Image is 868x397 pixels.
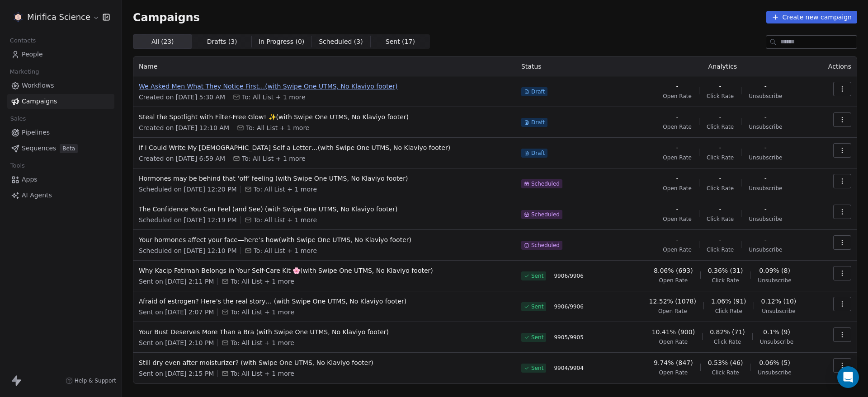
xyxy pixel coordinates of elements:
span: - [764,143,767,152]
span: In Progress ( 0 ) [259,37,305,47]
span: We Asked Men What They Notice First…(with Swipe One UTMS, No Klaviyo footer) [139,82,510,91]
span: Draft [531,149,545,157]
span: Steal the Spotlight with Filter-Free Glow! ✨(with Swipe One UTMS, No Klaviyo footer) [139,112,510,121]
span: Click Rate [712,277,739,284]
span: 0.36% (31) [708,266,743,275]
span: Your hormones affect your face—here’s how(with Swipe One UTMS, No Klaviyo footer) [139,235,510,244]
span: Scheduled [531,242,560,249]
span: Created on [DATE] 6:59 AM [139,154,225,163]
a: Pipelines [7,125,114,140]
span: Open Rate [659,277,688,284]
th: Actions [816,56,857,76]
a: Campaigns [7,94,114,109]
span: Afraid of estrogen? Here’s the real story… (with Swipe One UTMS, No Klaviyo footer) [139,297,510,306]
span: - [764,235,767,244]
span: - [676,235,679,244]
th: Status [516,56,629,76]
span: Workflows [22,81,54,90]
span: Scheduled [531,180,560,187]
span: Help & Support [75,377,116,384]
a: SequencesBeta [7,141,114,156]
span: Sent [531,364,543,372]
span: Scheduled [531,211,560,218]
span: Apps [22,175,38,184]
span: - [719,174,722,183]
span: Open Rate [659,369,688,376]
span: 9906 / 9906 [554,272,583,280]
span: Click Rate [707,123,734,131]
span: Scheduled on [DATE] 12:10 PM [139,246,237,255]
span: - [764,174,767,183]
span: Unsubscribe [762,308,795,315]
span: 9.74% (847) [654,358,693,367]
span: Sent ( 17 ) [386,37,415,47]
div: Open Intercom Messenger [837,366,859,388]
span: 12.52% (1078) [649,297,696,306]
span: Click Rate [707,93,734,100]
span: To: All List + 1 more [242,93,305,102]
span: - [719,112,722,121]
span: Sent [531,334,543,341]
span: Your Bust Deserves More Than a Bra (with Swipe One UTMS, No Klaviyo footer) [139,327,510,336]
a: Workflows [7,78,114,93]
span: To: All List + 1 more [254,185,317,194]
span: - [676,82,679,91]
span: Created on [DATE] 5:30 AM [139,93,225,102]
span: Still dry even after moisturizer? (with Swipe One UTMS, No Klaviyo footer) [139,358,510,367]
span: 9906 / 9906 [554,303,583,310]
span: Open Rate [663,123,692,131]
span: Sales [6,112,30,126]
span: Click Rate [707,246,734,253]
span: 0.53% (46) [708,358,743,367]
span: People [22,50,43,59]
span: - [676,174,679,183]
span: - [676,205,679,214]
span: - [719,82,722,91]
span: Unsubscribe [749,185,782,192]
span: Click Rate [715,308,742,315]
button: Mirifica Science [11,9,96,25]
span: Created on [DATE] 12:10 AM [139,123,229,132]
span: Sequences [22,144,56,153]
span: Hormones may be behind that ‘off’ feeling (with Swipe One UTMS, No Klaviyo footer) [139,174,510,183]
span: 9905 / 9905 [554,334,583,341]
span: Sent on [DATE] 2:07 PM [139,308,214,317]
span: AI Agents [22,191,52,200]
span: Scheduled ( 3 ) [319,37,363,47]
span: Click Rate [707,215,734,223]
span: - [719,143,722,152]
th: Name [133,56,516,76]
span: 10.41% (900) [652,327,695,336]
span: Campaigns [133,11,200,23]
span: Click Rate [707,154,734,161]
span: Unsubscribe [749,93,782,100]
span: To: All List + 1 more [231,369,294,378]
span: Open Rate [663,185,692,192]
span: Open Rate [658,308,687,315]
span: To: All List + 1 more [242,154,305,163]
span: Sent on [DATE] 2:15 PM [139,369,214,378]
span: Sent [531,272,543,280]
span: - [676,112,679,121]
span: To: All List + 1 more [231,338,294,347]
span: To: All List + 1 more [231,277,294,286]
span: Unsubscribe [749,154,782,161]
span: Unsubscribe [760,338,793,346]
span: 8.06% (693) [654,266,693,275]
span: The Confidence You Can Feel (and See) (with Swipe One UTMS, No Klaviyo footer) [139,205,510,214]
span: Open Rate [663,215,692,223]
span: Mirifica Science [27,11,90,23]
span: Open Rate [663,93,692,100]
span: To: All List + 1 more [231,308,294,317]
span: Sent on [DATE] 2:10 PM [139,338,214,347]
span: Unsubscribe [758,277,791,284]
th: Analytics [629,56,816,76]
span: Tools [6,159,28,173]
a: AI Agents [7,188,114,203]
span: Beta [60,144,78,153]
span: Click Rate [707,185,734,192]
span: Marketing [6,65,43,79]
span: 0.12% (10) [761,297,797,306]
span: - [719,235,722,244]
span: 9904 / 9904 [554,364,583,372]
